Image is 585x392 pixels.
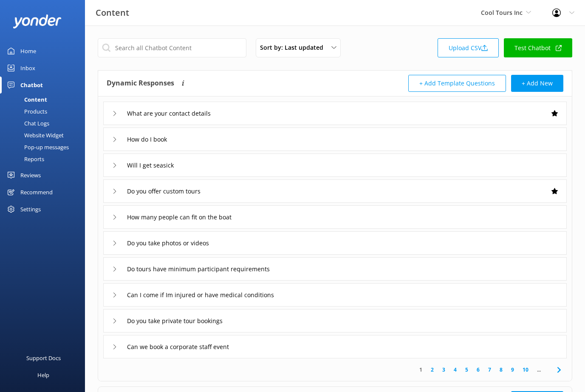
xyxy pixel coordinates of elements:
[495,366,507,374] a: 8
[98,38,246,57] input: Search all Chatbot Content
[37,366,49,383] div: Help
[26,349,61,366] div: Support Docs
[484,366,495,374] a: 7
[5,153,85,165] a: Reports
[5,129,85,141] a: Website Widget
[20,201,41,218] div: Settings
[518,366,533,374] a: 10
[13,14,62,28] img: yonder-white-logo.png
[20,60,35,77] div: Inbox
[107,75,174,92] h4: Dynamic Responses
[20,43,36,60] div: Home
[5,141,85,153] a: Pop-up messages
[511,75,563,92] button: + Add New
[96,6,129,20] h3: Content
[260,43,328,52] span: Sort by: Last updated
[5,117,85,129] a: Chat Logs
[415,366,427,374] a: 1
[461,366,472,374] a: 5
[533,366,545,374] span: ...
[5,105,47,117] div: Products
[5,141,69,153] div: Pop-up messages
[20,167,41,184] div: Reviews
[449,366,461,374] a: 4
[20,184,53,201] div: Recommend
[481,9,523,17] span: Cool Tours Inc
[438,366,449,374] a: 3
[408,75,506,92] button: + Add Template Questions
[507,366,518,374] a: 9
[504,38,572,57] a: Test Chatbot
[5,129,64,141] div: Website Widget
[5,94,47,105] div: Content
[5,94,85,105] a: Content
[5,105,85,117] a: Products
[20,77,43,94] div: Chatbot
[5,153,44,165] div: Reports
[438,38,499,57] a: Upload CSV
[472,366,484,374] a: 6
[5,117,49,129] div: Chat Logs
[427,366,438,374] a: 2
